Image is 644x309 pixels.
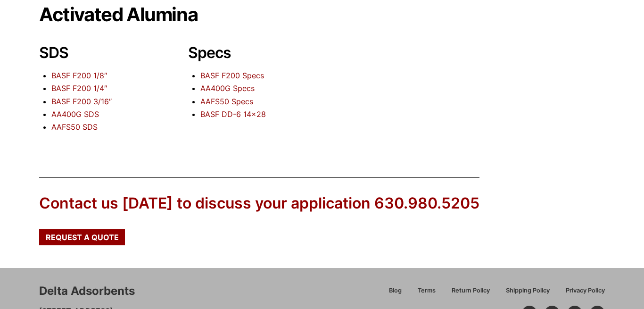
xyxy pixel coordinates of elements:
a: Blog [381,285,410,302]
a: AA400G SDS [51,109,99,119]
div: Delta Adsorbents [39,283,135,299]
a: Return Policy [444,285,498,302]
span: Request a Quote [46,234,119,241]
span: Privacy Policy [566,288,605,294]
span: Return Policy [452,288,490,294]
a: Privacy Policy [558,285,605,302]
h1: Activated Alumina [39,4,605,25]
span: Shipping Policy [506,288,550,294]
a: AA400G Specs [200,84,255,93]
a: BASF F200 3/16″ [51,97,112,106]
span: Blog [389,288,402,294]
a: Terms [410,285,444,302]
a: Shipping Policy [498,285,558,302]
h2: Specs [188,44,307,62]
h2: SDS [39,44,158,62]
a: AAFS50 Specs [200,97,253,106]
a: BASF F200 1/4″ [51,84,107,93]
a: AAFS50 SDS [51,122,98,132]
a: BASF F200 1/8″ [51,71,107,80]
a: BASF DD-6 14×28 [200,109,266,119]
a: Request a Quote [39,229,125,245]
span: Terms [418,288,436,294]
a: BASF F200 Specs [200,71,264,80]
div: Contact us [DATE] to discuss your application 630.980.5205 [39,193,479,214]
